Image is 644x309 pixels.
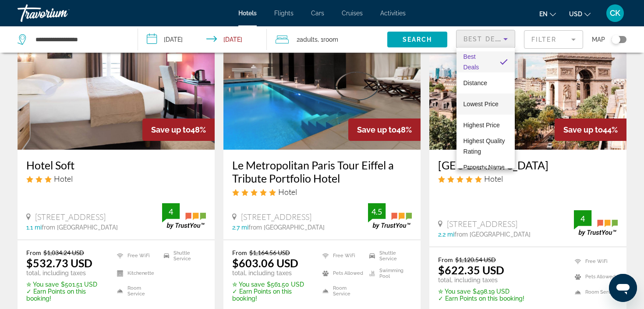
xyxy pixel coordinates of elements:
span: Distance [464,79,487,86]
span: Highest Quality Rating [464,137,505,155]
span: Highest Price [464,122,500,129]
span: Best Deals [464,53,479,71]
span: Lowest Price [464,101,499,108]
iframe: Button to launch messaging window [609,274,637,302]
span: Property Name [464,164,505,171]
div: Sort by [456,48,515,169]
